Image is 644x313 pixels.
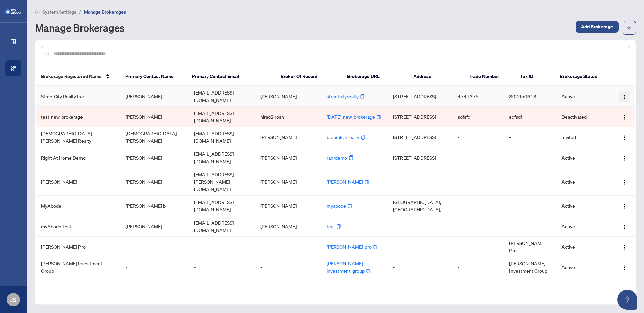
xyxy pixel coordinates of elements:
td: Active [556,257,611,277]
button: Logo [619,91,630,102]
button: Logo [619,262,630,272]
td: [EMAIL_ADDRESS][DOMAIN_NAME] [189,196,255,216]
button: Logo [619,132,630,142]
button: Copy [360,92,365,100]
span: [STREET_ADDRESS] [393,113,447,120]
td: [PERSON_NAME] [255,86,321,107]
td: [DEMOGRAPHIC_DATA][PERSON_NAME] [120,127,188,147]
span: Brokerage Registered Name [41,73,102,80]
td: Deactivated [556,107,611,127]
td: - [388,168,452,196]
td: [PERSON_NAME] [120,216,188,237]
td: [DEMOGRAPHIC_DATA][PERSON_NAME] Realty [36,127,120,147]
a: myabodeCopy [327,203,352,209]
td: - [452,196,504,216]
span: copy [336,224,341,229]
button: Add Brokerage [576,21,619,33]
img: Logo [622,245,627,250]
td: - [452,168,504,196]
button: Copy [376,113,381,120]
th: Primary Contact Name [120,67,186,86]
a: [PERSON_NAME]-investment-groupCopy [327,260,371,274]
th: Brokerage Status [554,67,610,86]
td: - [388,237,452,257]
td: StreetCity Realty Inc. [36,86,120,107]
td: [PERSON_NAME] b [120,196,188,216]
img: Logo [622,94,627,100]
td: [PERSON_NAME] [36,168,120,196]
a: brahmklarrealtyCopy [327,134,365,140]
th: Address [408,67,463,86]
th: Trade Number [463,67,515,86]
button: Copy [336,223,341,230]
td: - [255,237,321,257]
td: [PERSON_NAME] [255,168,321,196]
td: test-new-brokerage [36,107,120,127]
a: testCopy [327,223,341,229]
span: copy [360,94,365,99]
td: Active [556,237,611,257]
span: Manage Brokerages [84,9,126,15]
td: [PERSON_NAME] [255,147,321,168]
th: Tax ID [515,67,554,86]
td: Active [556,216,611,237]
th: Brokerage Registered Name [36,67,120,86]
span: [STREET_ADDRESS] [393,154,447,161]
img: Logo [622,204,627,209]
button: Logo [619,200,630,211]
td: [PERSON_NAME] Pro [504,237,556,257]
td: - [388,257,452,277]
a: [DATE]-new-brokerageCopy [327,114,381,120]
span: copy [361,135,365,140]
span: home [35,10,40,14]
button: Copy [347,202,352,209]
td: - [504,216,556,237]
td: - [504,196,556,216]
td: Active [556,86,611,107]
img: Logo [622,265,627,270]
td: [EMAIL_ADDRESS][DOMAIN_NAME] [189,147,255,168]
img: Logo [622,180,627,185]
td: [PERSON_NAME] Pro [36,237,120,257]
td: [PERSON_NAME] [255,127,321,147]
img: Logo [622,155,627,161]
td: [PERSON_NAME] [255,196,321,216]
td: [EMAIL_ADDRESS][DOMAIN_NAME] [189,216,255,237]
th: Broker Of Record [275,67,341,86]
h1: Manage Brokerages [35,22,125,33]
span: [STREET_ADDRESS] [393,92,447,100]
td: - [504,127,556,147]
td: hirad2 rosh [255,107,321,127]
td: Active [556,168,611,196]
td: sdfsfd [452,107,504,127]
button: Open asap [617,290,637,310]
td: [PERSON_NAME] Investment Group [36,257,120,277]
td: - [452,257,504,277]
td: 807950613 [504,86,556,107]
a: [PERSON_NAME]-proCopy [327,244,378,250]
td: - [120,237,188,257]
td: - [452,147,504,168]
button: Logo [619,111,630,122]
button: Copy [364,178,369,185]
td: - [120,257,188,277]
td: [EMAIL_ADDRESS][DOMAIN_NAME] [189,86,255,107]
button: Logo [619,176,630,187]
td: Active [556,147,611,168]
span: arrow-left [627,25,632,30]
td: [EMAIL_ADDRESS][DOMAIN_NAME] [189,107,255,127]
td: sdfsdf [504,107,556,127]
span: copy [348,155,353,160]
td: - [255,257,321,277]
td: - [189,237,255,257]
td: - [504,168,556,196]
img: logo [5,9,21,14]
img: Logo [622,115,627,120]
td: [EMAIL_ADDRESS][PERSON_NAME][DOMAIN_NAME] [189,168,255,196]
img: Logo [622,135,627,140]
td: [PERSON_NAME] [120,147,188,168]
td: - [189,257,255,277]
td: MyAbode [36,196,120,216]
span: copy [373,245,378,249]
td: [PERSON_NAME] [120,168,188,196]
